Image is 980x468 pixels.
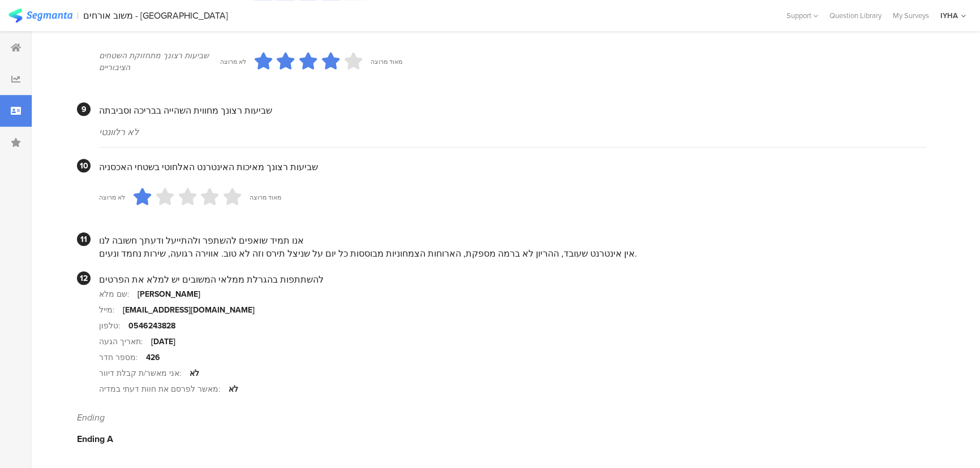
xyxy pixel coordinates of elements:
div: לא מרוצה [99,193,125,202]
a: Question Library [824,10,887,21]
div: 12 [77,271,91,285]
div: אני מאשר/ת קבלת דיוור: [99,367,190,379]
div: 0546243828 [128,320,175,332]
div: לא רלוונטי [99,125,926,138]
div: לא [190,367,199,379]
div: Ending A [77,432,926,445]
div: [DATE] [151,336,175,348]
div: [PERSON_NAME] [137,288,200,300]
div: אין אינטרנט שעובד, ההריון לא ברמה מספקת, הארוחות הצמחוניות מבוססות כל יום על שניצל תירס וזה לא טו... [99,247,926,260]
div: Support [786,7,818,24]
div: לא מרוצה [220,57,246,66]
div: שביעות רצונך מחווית השהייה בבריכה וסביבתה [99,104,926,117]
div: IYHA [940,10,958,21]
div: שביעות רצונך מאיכות האינטרנט האלחוטי בשטחי האכסניה [99,161,926,174]
div: לא [229,383,238,395]
div: 9 [77,102,91,116]
div: שם מלא: [99,288,137,300]
div: Ending [77,411,926,424]
div: מספר חדר: [99,352,146,363]
div: אנו תמיד שואפים להשתפר ולהתייעל ודעתך חשובה לנו [99,234,926,247]
div: 426 [146,352,160,363]
div: מאשר לפרסם את חוות דעתי במדיה: [99,383,229,395]
div: 11 [77,232,91,246]
div: מאוד מרוצה [250,193,281,202]
div: שביעות רצונך מתחזוקת השטחים הציבוריים [99,50,220,73]
div: מייל: [99,304,123,316]
a: My Surveys [887,10,935,21]
div: [EMAIL_ADDRESS][DOMAIN_NAME] [123,304,255,316]
div: תאריך הגעה: [99,336,151,348]
div: | [77,9,79,22]
div: להשתתפות בהגרלת ממלאי המשובים יש למלא את הפרטים [99,273,926,286]
img: segmanta logo [8,8,72,23]
div: 10 [77,159,91,172]
div: משוב אורחים - [GEOGRAPHIC_DATA] [83,10,228,21]
div: מאוד מרוצה [371,57,402,66]
div: טלפון: [99,320,128,332]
